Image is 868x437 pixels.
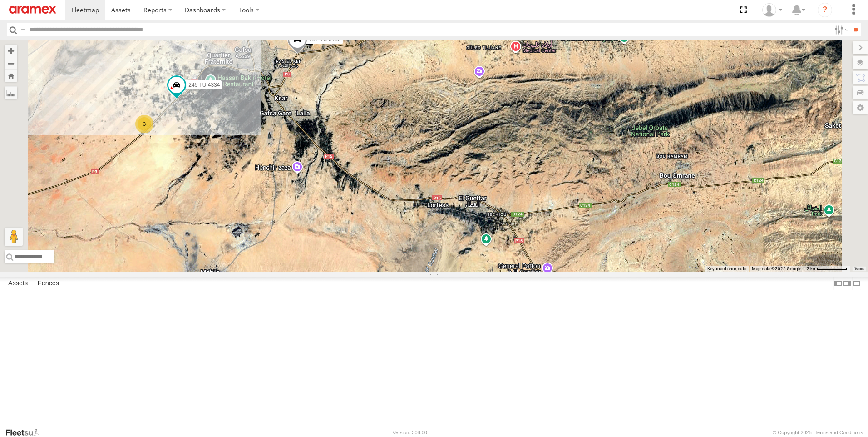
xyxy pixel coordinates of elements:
[815,430,863,435] a: Terms and Conditions
[188,82,220,88] span: 245 TU 4334
[854,267,864,271] a: Terms (opens in new tab)
[807,266,817,271] span: 2 km
[309,36,340,43] span: 231 TU 3159
[5,86,17,99] label: Measure
[843,277,852,290] label: Dock Summary Table to the Right
[831,23,850,36] label: Search Filter Options
[5,428,47,437] a: Visit our Website
[804,266,850,272] button: Map Scale: 2 km per 63 pixels
[4,277,32,290] label: Assets
[5,57,17,70] button: Zoom out
[773,430,863,435] div: © Copyright 2025 -
[818,3,832,17] i: ?
[5,70,17,82] button: Zoom Home
[759,3,785,17] div: Houssem Darouiche
[9,6,56,14] img: aramex-logo.svg
[833,277,843,290] label: Dock Summary Table to the Left
[33,277,64,290] label: Fences
[852,277,861,290] label: Hide Summary Table
[752,266,801,271] span: Map data ©2025 Google
[5,228,23,246] button: Drag Pegman onto the map to open Street View
[853,101,868,114] label: Map Settings
[393,430,427,435] div: Version: 308.00
[135,115,153,133] div: 3
[19,23,26,36] label: Search Query
[707,266,746,272] button: Keyboard shortcuts
[5,45,17,57] button: Zoom in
